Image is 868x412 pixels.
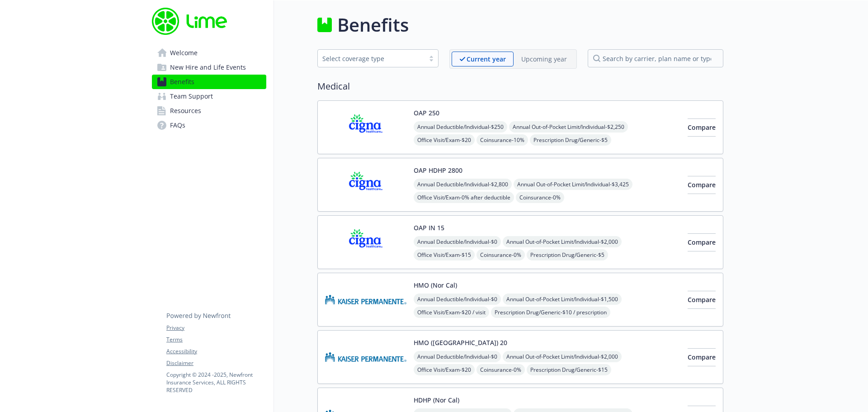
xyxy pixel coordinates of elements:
[688,238,716,246] span: Compare
[166,347,266,355] a: Accessibility
[414,192,514,203] span: Office Visit/Exam - 0% after deductible
[414,166,462,175] button: OAP HDHP 2800
[337,11,409,38] h1: Benefits
[688,291,716,309] button: Compare
[414,236,501,247] span: Annual Deductible/Individual - $0
[509,121,628,133] span: Annual Out-of-Pocket Limit/Individual - $2,250
[166,324,266,332] a: Privacy
[688,118,716,137] button: Compare
[414,364,475,375] span: Office Visit/Exam - $20
[152,89,266,104] a: Team Support
[503,236,622,247] span: Annual Out-of-Pocket Limit/Individual - $2,000
[688,123,716,132] span: Compare
[688,176,716,194] button: Compare
[152,118,266,133] a: FAQs
[476,364,525,375] span: Coinsurance - 0%
[317,80,723,93] h2: Medical
[476,249,525,260] span: Coinsurance - 0%
[414,249,475,260] span: Office Visit/Exam - $15
[414,134,475,146] span: Office Visit/Exam - $20
[166,359,266,367] a: Disclaimer
[530,134,611,146] span: Prescription Drug/Generic - $5
[688,348,716,366] button: Compare
[152,60,266,75] a: New Hire and Life Events
[476,134,528,146] span: Coinsurance - 10%
[414,294,501,305] span: Annual Deductible/Individual - $0
[414,223,444,232] button: OAP IN 15
[152,104,266,118] a: Resources
[491,307,610,318] span: Prescription Drug/Generic - $10 / prescription
[527,249,608,260] span: Prescription Drug/Generic - $5
[166,336,266,344] a: Terms
[414,108,439,118] button: OAP 250
[325,338,406,376] img: Kaiser Permanente Insurance Company carrier logo
[688,233,716,251] button: Compare
[322,54,420,63] div: Select coverage type
[503,294,622,305] span: Annual Out-of-Pocket Limit/Individual - $1,500
[170,75,194,89] span: Benefits
[414,307,489,318] span: Office Visit/Exam - $20 / visit
[514,179,632,190] span: Annual Out-of-Pocket Limit/Individual - $3,425
[467,54,506,64] p: Current year
[688,295,716,304] span: Compare
[688,353,716,361] span: Compare
[325,166,406,204] img: CIGNA carrier logo
[170,89,213,104] span: Team Support
[688,180,716,189] span: Compare
[503,351,622,362] span: Annual Out-of-Pocket Limit/Individual - $2,000
[588,49,723,67] input: search by carrier, plan name or type
[325,223,406,261] img: CIGNA carrier logo
[325,108,406,147] img: CIGNA carrier logo
[414,338,507,347] button: HMO ([GEOGRAPHIC_DATA]) 20
[152,46,266,60] a: Welcome
[414,121,507,133] span: Annual Deductible/Individual - $250
[152,75,266,89] a: Benefits
[170,46,198,60] span: Welcome
[521,54,567,64] p: Upcoming year
[325,280,406,319] img: Kaiser Permanente Insurance Company carrier logo
[414,179,512,190] span: Annual Deductible/Individual - $2,800
[414,351,501,362] span: Annual Deductible/Individual - $0
[414,280,457,290] button: HMO (Nor Cal)
[170,118,185,133] span: FAQs
[527,364,611,375] span: Prescription Drug/Generic - $15
[166,371,266,394] p: Copyright © 2024 - 2025 , Newfront Insurance Services, ALL RIGHTS RESERVED
[414,395,459,405] button: HDHP (Nor Cal)
[170,60,246,75] span: New Hire and Life Events
[516,192,564,203] span: Coinsurance - 0%
[170,104,201,118] span: Resources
